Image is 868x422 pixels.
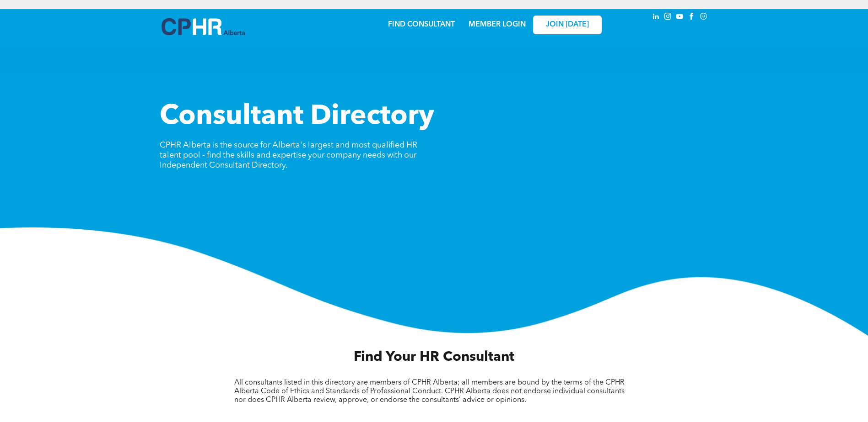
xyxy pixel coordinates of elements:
a: MEMBER LOGIN [469,21,526,28]
span: Consultant Directory [160,103,434,131]
a: facebook [687,11,697,24]
a: FIND CONSULTANT [388,21,455,28]
a: JOIN [DATE] [533,16,602,34]
span: CPHR Alberta is the source for Alberta's largest and most qualified HR talent pool - find the ski... [160,141,417,169]
a: linkedin [651,11,661,24]
img: A blue and white logo for cp alberta [162,18,245,35]
span: All consultants listed in this directory are members of CPHR Alberta; all members are bound by th... [234,379,625,404]
a: Social network [699,11,709,24]
a: instagram [663,11,673,24]
span: Find Your HR Consultant [354,350,514,364]
span: JOIN [DATE] [546,21,589,29]
a: youtube [675,11,685,24]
